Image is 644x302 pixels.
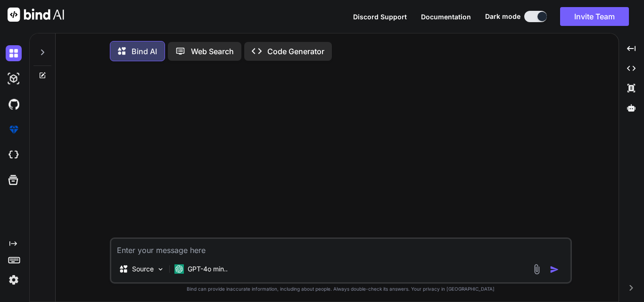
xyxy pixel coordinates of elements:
[531,264,542,275] img: attachment
[6,96,22,112] img: githubDark
[6,45,22,61] img: darkChat
[157,265,165,273] img: Pick Models
[267,46,324,57] p: Code Generator
[560,7,629,26] button: Invite Team
[421,13,471,21] span: Documentation
[6,122,22,138] img: premium
[110,286,572,293] p: Bind can provide inaccurate information, including about people. Always double-check its answers....
[485,12,520,21] span: Dark mode
[188,264,228,274] p: GPT-4o min..
[174,264,184,274] img: GPT-4o mini
[550,265,559,274] img: icon
[132,264,154,274] p: Source
[132,46,157,57] p: Bind AI
[6,71,22,87] img: darkAi-studio
[6,147,22,163] img: cloudideIcon
[421,12,471,22] button: Documentation
[353,12,407,22] button: Discord Support
[6,272,22,288] img: settings
[191,46,234,57] p: Web Search
[8,8,64,22] img: Bind AI
[353,13,407,21] span: Discord Support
